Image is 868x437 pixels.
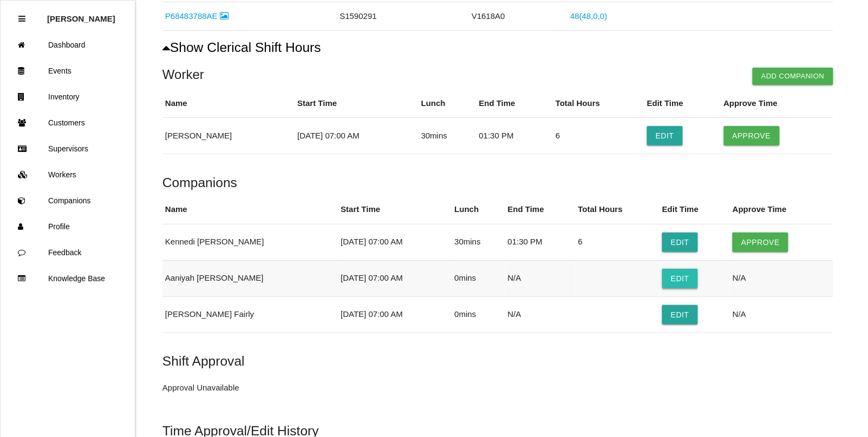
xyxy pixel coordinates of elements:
[1,266,135,292] a: Knowledge Base
[1,240,135,266] a: Feedback
[18,6,25,32] div: Close
[338,224,452,260] td: [DATE] 07:00 AM
[570,11,607,21] a: 48(48,0,0)
[295,118,419,154] td: [DATE] 07:00 AM
[452,296,505,333] td: 0 mins
[1,162,135,188] a: Workers
[477,89,553,118] th: End Time
[419,118,477,154] td: 30 mins
[505,224,576,260] td: 01:30 PM
[162,382,239,394] p: Approval Unavailable
[338,195,452,224] th: Start Time
[753,68,833,85] button: Add Companion
[162,195,338,224] th: Name
[1,58,135,84] a: Events
[662,233,698,252] button: Edit
[660,195,730,224] th: Edit Time
[452,224,505,260] td: 30 mins
[338,260,452,296] td: [DATE] 07:00 AM
[1,188,135,214] a: Companions
[47,6,115,23] p: Rosie Blandino
[452,195,505,224] th: Lunch
[576,224,660,260] td: 6
[721,89,833,118] th: Approve Time
[644,89,721,118] th: Edit Time
[295,89,419,118] th: Start Time
[162,40,321,55] button: Show Clerical Shift Hours
[162,118,295,154] td: [PERSON_NAME]
[1,84,135,110] a: Inventory
[730,260,833,296] td: N/A
[477,118,553,154] td: 01:30 PM
[662,305,698,325] button: Edit
[162,68,833,82] h4: Worker
[220,12,229,20] i: Image Inside
[338,296,452,333] td: [DATE] 07:00 AM
[553,118,644,154] td: 6
[162,224,338,260] td: Kennedi [PERSON_NAME]
[576,195,660,224] th: Total Hours
[1,32,135,58] a: Dashboard
[730,195,833,224] th: Approve Time
[730,296,833,333] td: N/A
[505,296,576,333] td: N/A
[1,214,135,240] a: Profile
[647,126,683,145] button: Edit
[162,89,295,118] th: Name
[162,260,338,296] td: Aaniyah [PERSON_NAME]
[553,89,644,118] th: Total Hours
[337,2,469,31] td: S1590291
[1,136,135,162] a: Supervisors
[505,195,576,224] th: End Time
[162,175,833,190] h5: Companions
[452,260,505,296] td: 0 mins
[165,11,229,21] a: P68483788AE
[733,233,788,252] button: Approve
[1,110,135,136] a: Customers
[724,126,780,145] button: Approve
[162,354,833,368] h5: Shift Approval
[162,296,338,333] td: [PERSON_NAME] Fairly
[469,2,567,31] td: V1618A0
[505,260,576,296] td: N/A
[419,89,477,118] th: Lunch
[662,269,698,288] button: Edit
